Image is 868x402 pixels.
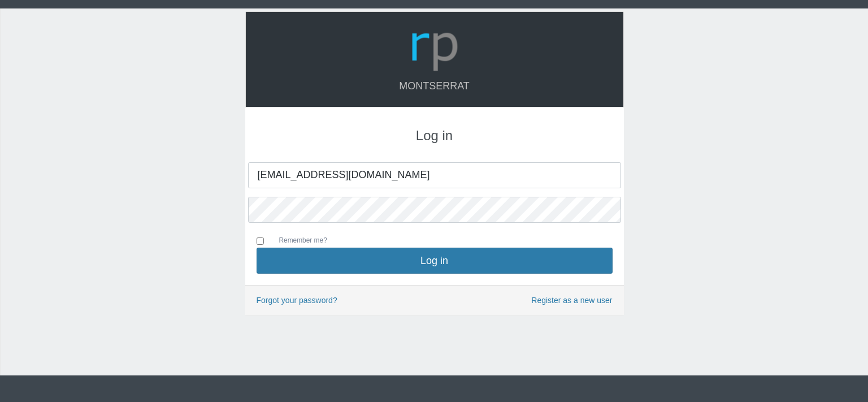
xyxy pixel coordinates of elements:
input: Your Email [248,162,621,188]
label: Remember me? [268,235,327,248]
img: Logo [407,20,462,75]
h4: Montserrat [257,81,612,92]
button: Log in [257,248,613,274]
h3: Log in [257,128,613,143]
a: Forgot your password? [257,296,337,305]
a: Register as a new user [531,294,612,307]
input: Remember me? [257,237,264,245]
